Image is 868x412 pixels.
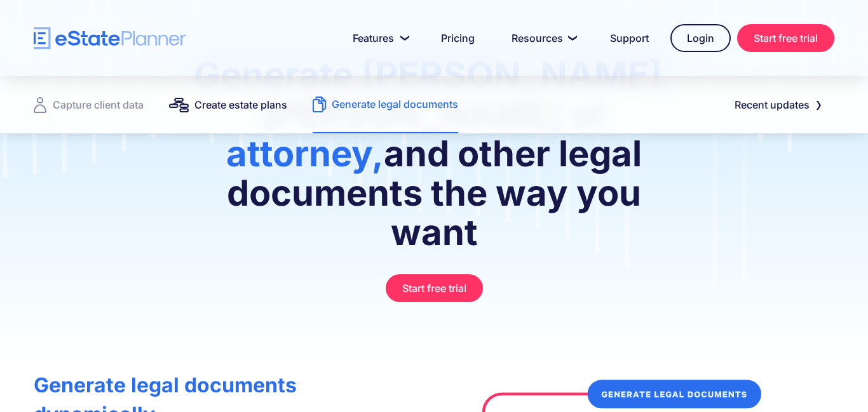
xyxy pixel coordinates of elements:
div: Create estate plans [194,96,287,114]
h1: and other legal documents the way you want [193,55,675,265]
a: Create estate plans [169,76,287,133]
a: Support [595,25,664,51]
a: Resources [496,25,588,51]
a: Features [337,25,419,51]
a: Start free trial [737,24,834,52]
a: Recent updates [719,92,834,117]
a: home [34,27,186,50]
a: Login [670,24,731,52]
a: Generate legal documents [313,76,458,133]
a: Pricing [426,25,490,51]
a: Start free trial [386,274,483,302]
a: Capture client data [34,76,144,133]
div: Generate legal documents [332,95,458,113]
div: Recent updates [735,96,810,114]
div: Capture client data [53,96,144,114]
